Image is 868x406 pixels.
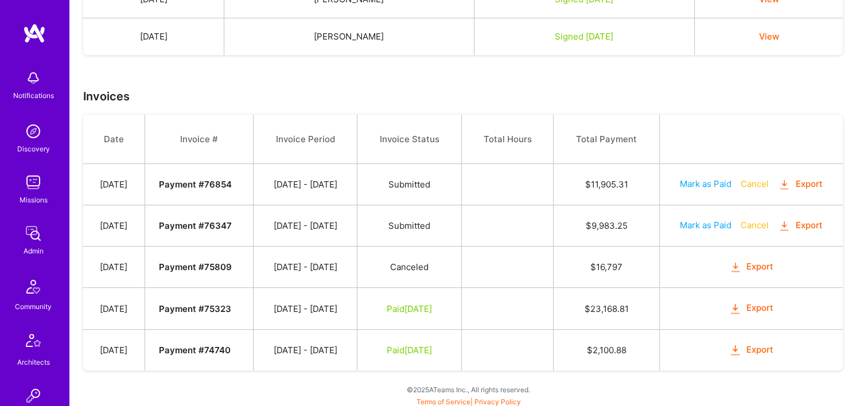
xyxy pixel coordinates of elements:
button: Export [729,260,773,274]
span: Submitted [388,220,430,231]
i: icon OrangeDownload [729,302,742,315]
a: Privacy Policy [474,397,521,406]
td: [DATE] - [DATE] [254,205,357,247]
td: [DATE] [83,164,145,205]
td: $ 2,100.88 [554,329,659,370]
button: Mark as Paid [680,178,731,190]
td: [DATE] [83,329,145,370]
th: Date [83,115,145,164]
button: Cancel [741,219,769,231]
img: Architects [20,329,47,356]
div: Notifications [13,89,54,101]
td: [DATE] [83,247,145,288]
div: Architects [17,356,50,368]
button: Export [778,178,823,191]
div: Discovery [17,143,50,155]
td: [DATE] - [DATE] [254,164,357,205]
th: Invoice Status [357,115,462,164]
span: Submitted [388,179,430,190]
img: teamwork [22,171,45,194]
th: Total Payment [554,115,659,164]
td: $ 16,797 [554,247,659,288]
td: [DATE] [83,205,145,247]
th: Invoice # [145,115,254,164]
strong: Payment # 76347 [159,220,232,231]
td: [DATE] [83,288,145,329]
strong: Payment # 75809 [159,261,232,272]
td: [DATE] - [DATE] [254,329,357,370]
strong: Payment # 76854 [159,179,232,190]
td: [PERSON_NAME] [224,18,474,56]
td: $ 23,168.81 [554,288,659,329]
i: icon OrangeDownload [729,343,742,357]
button: Export [729,302,773,315]
td: [DATE] [83,18,224,56]
button: View [758,30,779,42]
span: Canceled [390,261,429,272]
th: Invoice Period [254,115,357,164]
i: icon OrangeDownload [729,261,742,274]
span: Paid [DATE] [387,303,432,314]
h3: Invoices [83,89,854,103]
td: [DATE] - [DATE] [254,247,357,288]
div: Signed [DATE] [488,30,680,42]
i: icon OrangeDownload [778,178,791,192]
button: Cancel [741,178,769,190]
span: Paid [DATE] [387,345,432,356]
td: $ 9,983.25 [554,205,659,247]
div: Admin [24,245,44,257]
button: Export [729,343,773,357]
td: $ 11,905.31 [554,164,659,205]
button: Mark as Paid [680,219,731,231]
div: © 2025 ATeams Inc., All rights reserved. [69,375,868,404]
span: | [417,397,521,406]
strong: Payment # 75323 [159,303,231,314]
img: discovery [22,120,45,143]
td: [DATE] - [DATE] [254,288,357,329]
strong: Payment # 74740 [159,345,231,356]
div: Community [15,300,52,313]
button: Export [778,219,823,232]
img: Community [20,273,47,300]
img: logo [23,23,46,44]
img: admin teamwork [22,222,45,245]
img: bell [22,67,45,89]
div: Missions [20,194,48,206]
a: Terms of Service [417,397,470,406]
th: Total Hours [461,115,553,164]
i: icon OrangeDownload [778,220,791,233]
